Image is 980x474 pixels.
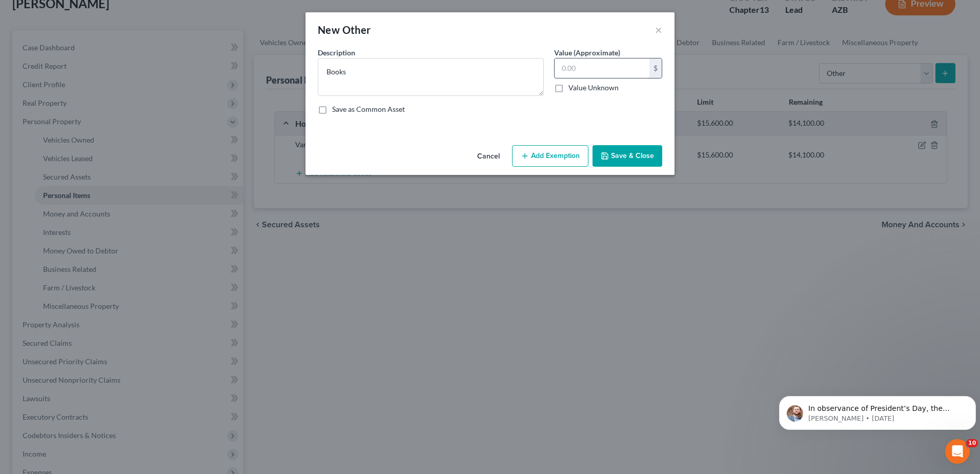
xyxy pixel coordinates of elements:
[332,104,405,114] label: Save as Common Asset
[593,145,662,167] button: Save & Close
[568,83,619,93] label: Value Unknown
[554,47,620,58] label: Value (Approximate)
[655,24,662,36] button: ×
[469,146,508,167] button: Cancel
[318,48,355,57] span: Description
[318,23,371,37] div: New Other
[775,374,980,446] iframe: Intercom notifications message
[966,439,978,447] span: 10
[945,439,970,464] iframe: Intercom live chat
[555,58,649,78] input: 0.00
[512,145,588,167] button: Add Exemption
[649,58,662,78] div: $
